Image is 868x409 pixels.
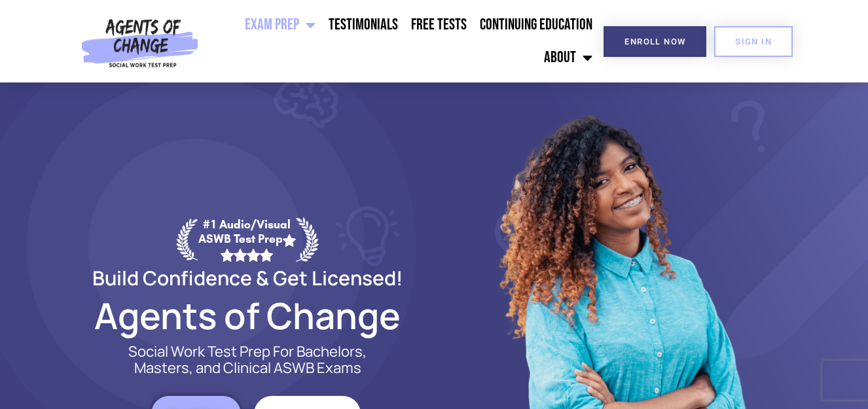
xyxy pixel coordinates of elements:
h2: Agents of Change [61,300,434,330]
span: SIGN IN [735,37,772,46]
a: Enroll Now [604,26,706,57]
a: Exam Prep [238,9,322,41]
p: Social Work Test Prep For Bachelors, Masters, and Clinical ASWB Exams [113,344,382,376]
a: Testimonials [322,9,405,41]
nav: Menu [204,9,599,74]
span: Enroll Now [624,37,685,46]
h2: Build Confidence & Get Licensed! [61,268,434,287]
div: #1 Audio/Visual ASWB Test Prep [198,217,296,261]
a: Continuing Education [473,9,599,41]
a: About [537,41,599,74]
a: SIGN IN [714,26,793,57]
a: Free Tests [405,9,473,41]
